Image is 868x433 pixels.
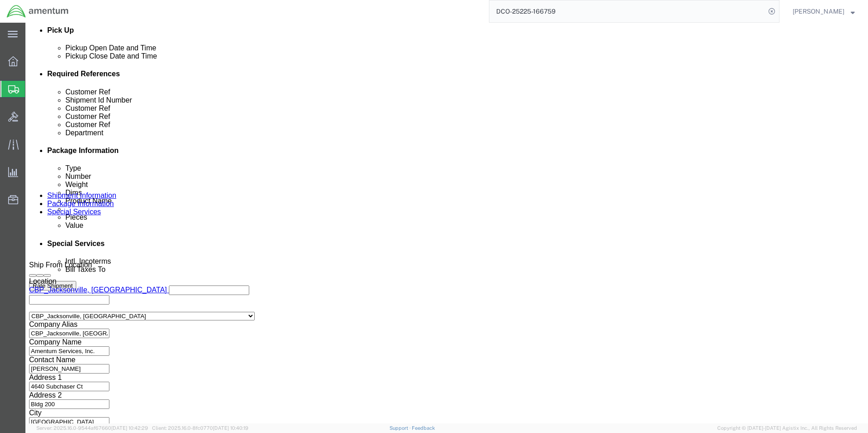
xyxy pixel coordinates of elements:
a: Feedback [412,425,435,431]
a: Support [390,425,412,431]
span: Server: 2025.16.0-9544af67660 [36,425,148,431]
button: [PERSON_NAME] [792,6,855,17]
iframe: FS Legacy Container [25,23,868,423]
span: [DATE] 10:40:19 [213,425,248,431]
span: Copyright © [DATE]-[DATE] Agistix Inc., All Rights Reserved [717,424,857,432]
span: Andrew Carl [793,6,844,16]
img: logo [6,5,69,18]
span: [DATE] 10:42:29 [111,425,148,431]
span: Client: 2025.16.0-8fc0770 [152,425,248,431]
input: Search for shipment number, reference number [489,0,765,22]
